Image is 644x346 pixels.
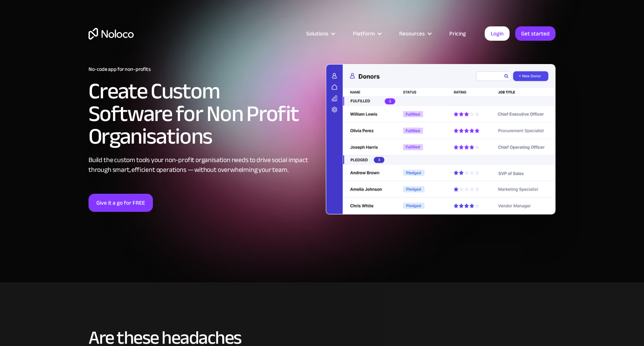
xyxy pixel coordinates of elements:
[297,29,343,38] div: Solutions
[485,26,510,41] a: Login
[306,29,328,38] div: Solutions
[343,29,390,38] div: Platform
[89,28,134,40] a: home
[89,155,318,175] div: Build the custom tools your non-profit organisation needs to drive social impact through smart, e...
[399,29,425,38] div: Resources
[440,29,475,38] a: Pricing
[89,194,153,212] a: Give it a go for FREE
[390,29,440,38] div: Resources
[515,26,555,41] a: Get started
[89,80,318,148] h2: Create Custom Software for Non Profit Organisations
[353,29,375,38] div: Platform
